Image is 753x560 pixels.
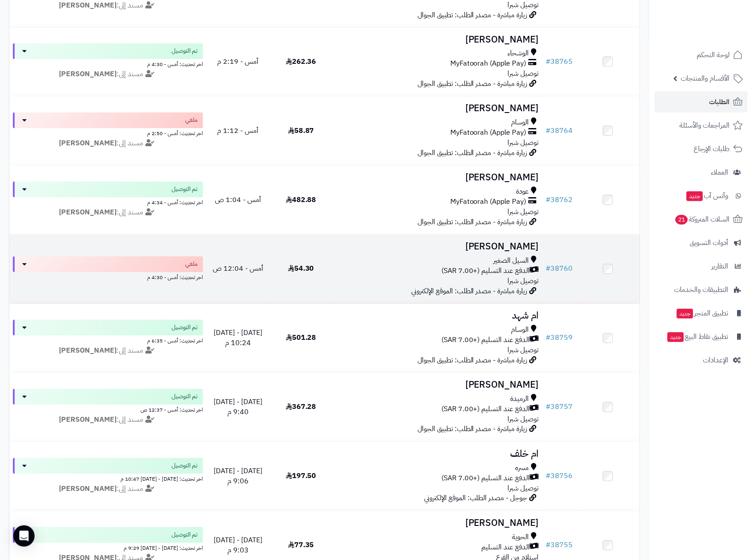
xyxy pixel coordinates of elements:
span: 58.87 [288,126,314,136]
span: 197.50 [286,471,316,482]
span: الوسام [511,118,529,128]
span: ملغي [185,116,198,125]
div: مسند إلى: [6,139,210,149]
h3: [PERSON_NAME] [336,380,539,390]
span: أمس - 1:12 م [218,126,259,136]
a: وآتس آبجديد [655,185,748,206]
span: توصيل شبرا [508,207,539,218]
span: 21 [675,215,688,225]
span: # [546,333,551,343]
span: 262.36 [286,57,316,67]
span: جوجل - مصدر الطلب: الموقع الإلكتروني [424,493,527,504]
img: logo-2.png [693,25,745,43]
span: أمس - 12:04 ص [213,264,263,274]
span: مسره [515,463,529,474]
a: #38755 [546,540,573,551]
span: جديد [687,191,703,201]
span: الوسام [511,325,529,335]
strong: [PERSON_NAME] [59,69,117,80]
div: اخر تحديث: أمس - 6:35 م [13,336,203,345]
div: مسند إلى: [6,415,210,425]
span: توصيل شبرا [508,414,539,425]
span: تم التوصيل [172,323,198,332]
a: #38765 [546,57,573,67]
span: زيارة مباشرة - مصدر الطلب: الموقع الإلكتروني [411,286,527,297]
span: [DATE] - [DATE] 9:40 م [214,397,262,418]
div: Open Intercom Messenger [13,525,35,547]
a: تطبيق المتجرجديد [655,303,748,324]
a: طلبات الإرجاع [655,138,748,159]
span: زيارة مباشرة - مصدر الطلب: تطبيق الجوال [417,79,527,89]
strong: [PERSON_NAME] [59,415,117,425]
span: العملاء [711,166,728,179]
span: [DATE] - [DATE] 9:06 م [214,466,262,487]
span: توصيل شبرا [508,69,539,79]
span: # [546,264,551,274]
h3: [PERSON_NAME] [336,518,539,529]
span: الإعدادات [703,354,728,366]
a: #38760 [546,264,573,274]
span: الدفع عند التسليم (+7.00 SAR) [441,335,530,346]
span: الحوية [512,533,529,543]
div: اخر تحديث: أمس - 12:37 ص [13,405,203,414]
a: أدوات التسويق [655,232,748,253]
span: [DATE] - [DATE] 9:03 م [214,535,262,556]
div: مسند إلى: [6,208,210,218]
a: الطلبات [655,91,748,113]
span: زيارة مباشرة - مصدر الطلب: تطبيق الجوال [417,217,527,228]
span: تم التوصيل [172,462,198,471]
span: توصيل شبرا [508,345,539,356]
span: الوشحاء [508,49,529,59]
span: زيارة مباشرة - مصدر الطلب: تطبيق الجوال [417,355,527,366]
h3: ام خلف [336,449,539,459]
div: اخر تحديث: أمس - 4:30 م [13,272,203,282]
span: الدفع عند التسليم (+7.00 SAR) [441,474,530,484]
a: لوحة التحكم [655,44,748,66]
span: تطبيق المتجر [676,307,728,319]
div: مسند إلى: [6,484,210,494]
a: #38762 [546,195,573,206]
span: الدفع عند التسليم (+7.00 SAR) [441,404,530,415]
span: طلبات الإرجاع [694,143,730,155]
span: # [546,57,551,67]
span: 77.35 [288,540,314,551]
span: تم التوصيل [172,531,198,540]
div: اخر تحديث: [DATE] - [DATE] 9:29 م [13,543,203,552]
a: #38764 [546,126,573,136]
h3: [PERSON_NAME] [336,35,539,45]
span: 367.28 [286,402,316,412]
a: التطبيقات والخدمات [655,279,748,300]
span: الأقسام والمنتجات [681,72,730,85]
strong: [PERSON_NAME] [59,346,117,356]
span: لوحة التحكم [697,49,730,61]
span: تم التوصيل [172,185,198,194]
div: اخر تحديث: أمس - 4:30 م [13,59,203,69]
strong: [PERSON_NAME] [59,207,117,218]
h3: ام شهد [336,311,539,321]
span: أدوات التسويق [690,237,728,249]
a: تطبيق نقاط البيعجديد [655,326,748,347]
div: مسند إلى: [6,0,210,11]
span: وآتس آب [686,190,728,202]
div: اخر تحديث: أمس - 2:50 م [13,128,203,138]
a: #38759 [546,333,573,343]
a: المراجعات والأسئلة [655,115,748,136]
span: MyFatoorah (Apple Pay) [450,197,527,207]
span: السيل الصغير [494,256,529,266]
span: زيارة مباشرة - مصدر الطلب: تطبيق الجوال [417,148,527,159]
span: عودة [516,187,529,197]
span: أمس - 1:04 ص [215,195,261,206]
span: الرميدة [511,394,529,404]
span: MyFatoorah (Apple Pay) [450,128,527,138]
span: الدفع عند التسليم [482,543,530,553]
a: الإعدادات [655,350,748,371]
a: التقارير [655,256,748,277]
span: جديد [667,332,684,342]
span: # [546,540,551,551]
span: تطبيق نقاط البيع [667,331,728,343]
strong: [PERSON_NAME] [59,484,117,494]
span: جديد [677,309,693,319]
span: 501.28 [286,333,316,343]
span: 482.88 [286,195,316,206]
div: اخر تحديث: أمس - 4:34 م [13,198,203,207]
